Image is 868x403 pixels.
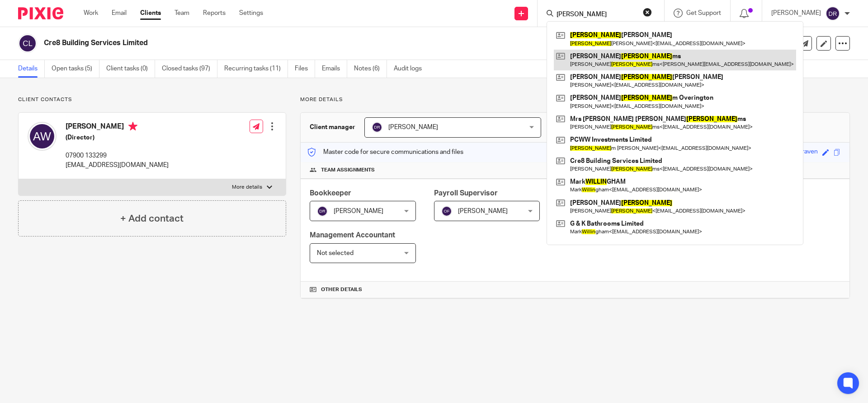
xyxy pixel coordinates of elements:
[388,124,438,130] span: [PERSON_NAME]
[112,9,127,18] a: Email
[18,60,45,78] a: Details
[203,9,226,18] a: Reports
[66,133,169,142] h5: (Director)
[52,60,99,78] a: Open tasks (5)
[66,122,169,133] h4: [PERSON_NAME]
[441,206,452,217] img: svg%3E
[128,122,137,131] i: Primary
[826,6,840,21] img: svg%3E
[224,60,288,78] a: Recurring tasks (11)
[354,60,387,78] a: Notes (6)
[322,60,347,78] a: Emails
[66,151,169,160] p: 07900 133299
[44,38,590,48] h2: Cre8 Building Services Limited
[317,206,328,217] img: svg%3E
[18,96,286,103] p: Client contacts
[239,9,263,18] a: Settings
[434,190,498,197] span: Payroll Supervisor
[310,190,351,197] span: Bookkeeper
[556,11,637,19] input: Search
[686,10,721,16] span: Get Support
[300,96,850,103] p: More details
[66,161,169,170] p: [EMAIL_ADDRESS][DOMAIN_NAME]
[18,34,37,53] img: svg%3E
[372,122,382,133] img: svg%3E
[317,250,354,256] span: Not selected
[106,60,155,78] a: Client tasks (0)
[232,184,262,191] p: More details
[28,122,57,151] img: svg%3E
[310,123,355,132] h3: Client manager
[334,208,383,214] span: [PERSON_NAME]
[140,9,161,18] a: Clients
[310,232,395,239] span: Management Accountant
[84,9,98,18] a: Work
[162,60,217,78] a: Closed tasks (97)
[394,60,429,78] a: Audit logs
[175,9,189,18] a: Team
[307,148,463,157] p: Master code for secure communications and files
[643,8,652,17] button: Clear
[321,286,362,293] span: Other details
[120,212,184,226] h4: + Add contact
[321,167,375,174] span: Team assignments
[295,60,315,78] a: Files
[18,7,63,19] img: Pixie
[771,9,821,18] p: [PERSON_NAME]
[458,208,508,214] span: [PERSON_NAME]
